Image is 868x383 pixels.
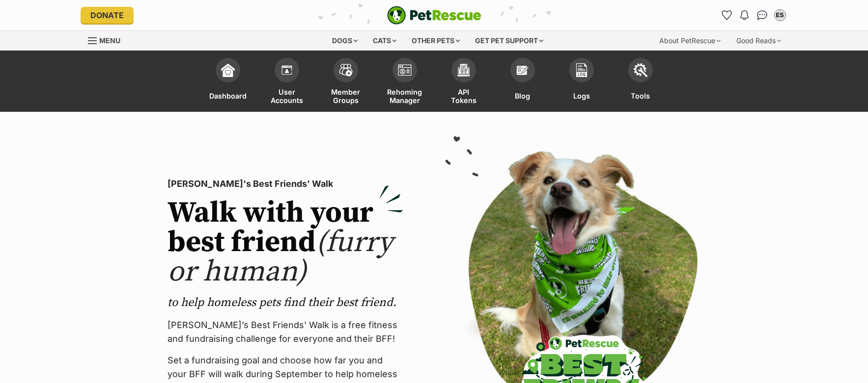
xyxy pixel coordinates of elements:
[468,31,550,51] div: Get pet support
[631,87,650,104] span: Tools
[552,53,611,112] a: Logs
[375,53,434,112] a: Rehoming Manager
[652,31,728,51] div: About PetRescue
[168,318,403,346] p: [PERSON_NAME]’s Best Friends' Walk is a free fitness and fundraising challenge for everyone and t...
[515,87,530,104] span: Blog
[757,10,767,20] img: chat-41dd97257d64d25036548639549fe6c8038ab92f7586957e7f3b1b290dea8141.svg
[81,7,134,24] a: Donate
[737,7,753,23] button: Notifications
[755,7,770,23] a: Conversations
[209,87,247,104] span: Dashboard
[99,36,120,45] span: Menu
[366,31,403,51] div: Cats
[575,63,588,77] img: logs-icon-5bf4c29380941ae54b88474b1138927238aebebbc450bc62c8517511492d5a22.svg
[405,31,467,51] div: Other pets
[719,7,788,23] ul: Account quick links
[168,295,403,310] p: to help homeless pets find their best friend.
[634,63,647,77] img: tools-icon-677f8b7d46040df57c17cb185196fc8e01b2b03676c49af7ba82c462532e62ee.svg
[387,87,422,104] span: Rehoming Manager
[325,31,364,51] div: Dogs
[387,6,481,25] img: logo-e224e6f780fb5917bec1dbf3a21bbac754714ae5b6737aabdf751b685950b380.svg
[573,87,590,104] span: Logs
[775,10,785,20] div: ES
[168,224,393,290] span: (furry or human)
[329,87,363,104] span: Member Groups
[516,63,530,77] img: blogs-icon-e71fceff818bbaa76155c998696f2ea9b8fc06abc828b24f45ee82a475c2fd99.svg
[88,31,127,49] a: Menu
[280,63,294,77] img: members-icon-d6bcda0bfb97e5ba05b48644448dc2971f67d37433e5abca221da40c41542bd5.svg
[257,53,316,112] a: User Accounts
[434,53,493,112] a: API Tokens
[729,31,788,51] div: Good Reads
[493,53,552,112] a: Blog
[447,87,481,104] span: API Tokens
[387,6,481,25] a: PetRescue
[719,7,735,23] a: Favourites
[339,64,353,77] img: team-members-icon-5396bd8760b3fe7c0b43da4ab00e1e3bb1a5d9ba89233759b79545d2d3fc5d0d.svg
[740,10,748,20] img: notifications-46538b983faf8c2785f20acdc204bb7945ddae34d4c08c2a6579f10ce5e182be.svg
[221,63,235,77] img: dashboard-icon-eb2f2d2d3e046f16d808141f083e7271f6b2e854fb5c12c21221c1fb7104beca.svg
[772,7,788,23] button: My account
[398,64,412,76] img: group-profile-icon-3fa3cf56718a62981997c0bc7e787c4b2cf8bcc04b72c1350f741eb67cf2f40e.svg
[611,53,670,112] a: Tools
[270,87,304,104] span: User Accounts
[168,177,403,191] p: [PERSON_NAME]'s Best Friends' Walk
[198,53,257,112] a: Dashboard
[168,199,403,287] h2: Walk with your best friend
[316,53,375,112] a: Member Groups
[457,63,471,77] img: api-icon-849e3a9e6f871e3acf1f60245d25b4cd0aad652aa5f5372336901a6a67317bd8.svg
